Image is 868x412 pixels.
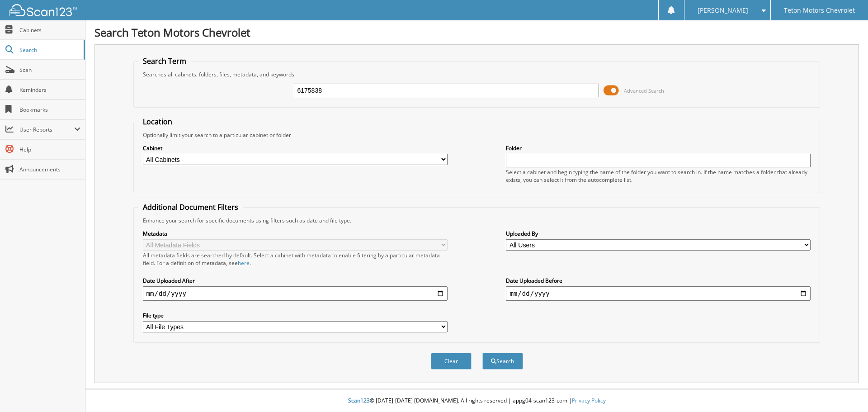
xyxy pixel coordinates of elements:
span: Search [19,46,79,54]
span: Announcements [19,166,80,173]
span: Help [19,146,80,153]
label: Metadata [143,230,448,237]
span: Advanced Search [624,87,664,94]
a: here [238,259,250,267]
div: Searches all cabinets, folders, files, metadata, and keywords [138,71,816,78]
span: [PERSON_NAME] [698,8,748,13]
img: scan123-logo-white.svg [9,4,77,16]
div: Optionally limit your search to a particular cabinet or folder [138,131,816,139]
h1: Search Teton Motors Chevrolet [94,25,859,40]
button: Search [482,353,523,369]
a: Privacy Policy [572,397,606,404]
legend: Search Term [138,56,191,66]
button: Clear [431,353,472,369]
span: Teton Motors Chevrolet [784,8,855,13]
span: Scan [19,66,80,74]
input: start [143,286,448,301]
input: end [506,286,811,301]
div: All metadata fields are searched by default. Select a cabinet with metadata to enable filtering b... [143,251,448,267]
span: User Reports [19,126,74,133]
label: Cabinet [143,144,448,152]
span: Bookmarks [19,106,80,114]
div: Select a cabinet and begin typing the name of the folder you want to search in. If the name match... [506,168,811,184]
span: Reminders [19,86,80,94]
label: Folder [506,144,811,152]
label: Date Uploaded After [143,277,448,284]
div: Enhance your search for specific documents using filters such as date and file type. [138,217,816,224]
legend: Additional Document Filters [138,202,243,212]
label: File type [143,312,448,319]
iframe: Chat Widget [823,369,868,412]
span: Cabinets [19,26,80,34]
span: Scan123 [348,397,370,404]
div: © [DATE]-[DATE] [DOMAIN_NAME]. All rights reserved | appg04-scan123-com | [85,390,868,412]
label: Date Uploaded Before [506,277,811,284]
legend: Location [138,117,177,127]
label: Uploaded By [506,230,811,237]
